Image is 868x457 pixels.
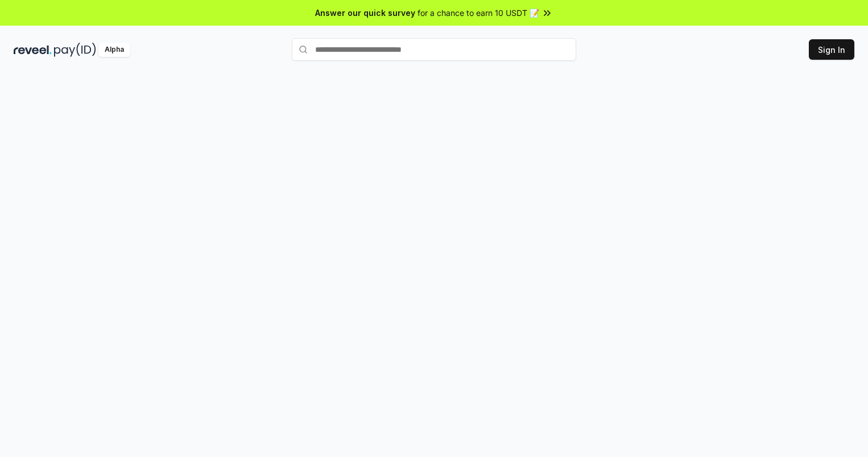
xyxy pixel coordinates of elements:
button: Sign In [809,39,854,60]
span: Answer our quick survey [315,7,415,19]
img: reveel_dark [14,43,52,57]
div: Alpha [98,43,130,57]
img: pay_id [54,43,96,57]
span: for a chance to earn 10 USDT 📝 [418,7,539,19]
